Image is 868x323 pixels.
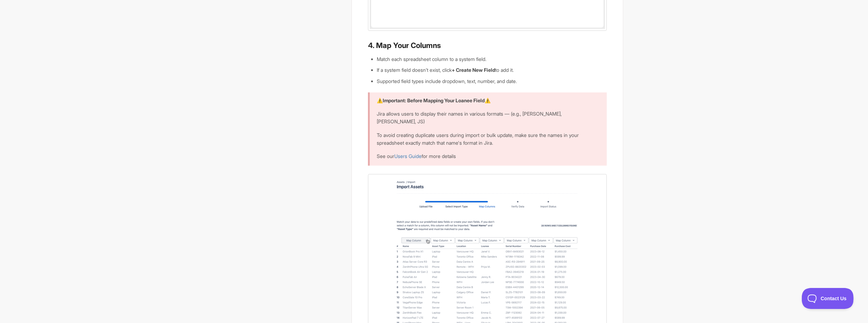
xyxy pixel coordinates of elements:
li: Match each spreadsheet column to a system field. [377,55,606,63]
a: Users Guide [394,153,422,159]
strong: + Create New Field [452,67,495,73]
h3: 4. Map Your Columns [368,41,606,50]
p: ⚠️ ⚠️ [377,97,598,104]
iframe: Toggle Customer Support [802,288,854,309]
strong: Important: Before Mapping Your Loanee Field [383,97,485,103]
p: Jira allows users to display their names in various formats — (e.g., [PERSON_NAME], [PERSON_NAME]... [377,110,598,125]
p: To avoid creating duplicate users during import or bulk update, make sure the names in your sprea... [377,131,598,146]
li: If a system field doesn’t exist, click to add it. [377,66,606,74]
p: See our for more details [377,152,598,160]
li: Supported field types include dropdown, text, number, and date. [377,77,606,85]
